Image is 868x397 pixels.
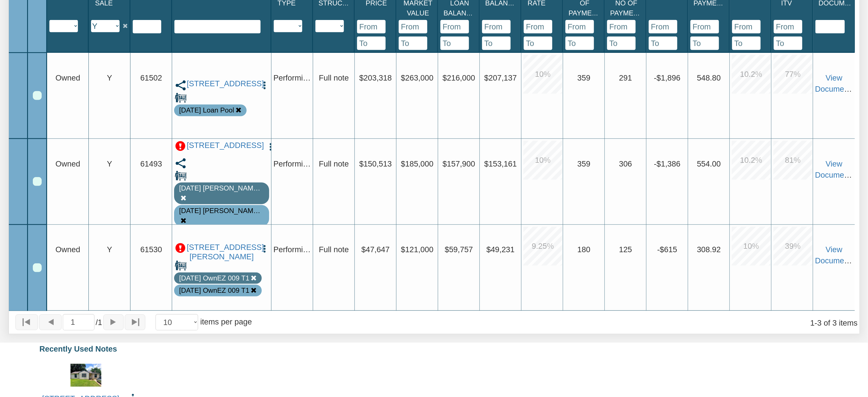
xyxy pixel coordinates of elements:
[649,20,677,33] input: From
[187,79,257,89] a: 2701 Huckleberry, Pasadena, TX, 77502
[815,245,855,265] a: View Documents
[319,245,349,254] span: Full note
[657,245,677,254] span: -$615
[96,318,98,327] abbr: of
[107,245,112,254] span: Y
[260,244,269,254] img: cell-menu.png
[55,245,80,254] span: Owned
[357,37,386,50] input: To
[815,159,855,179] a: View Documents
[690,20,719,33] input: From
[607,20,636,33] input: From
[607,37,636,50] input: To
[175,170,187,182] img: for_sale.png
[179,286,249,296] div: Note is contained in the pool 8-26-25 OwnEZ 009 T1
[697,73,721,82] span: 548.80
[577,73,591,82] span: 359
[260,81,269,90] img: cell-menu.png
[440,37,469,50] input: To
[774,227,812,266] div: 39.0
[55,73,80,82] span: Owned
[359,159,392,168] span: $150,513
[443,159,475,168] span: $157,900
[482,20,511,33] input: From
[619,73,632,82] span: 291
[273,73,312,82] span: Performing
[484,159,517,168] span: $153,161
[697,245,721,254] span: 308.92
[14,340,854,357] div: Recently Used Notes
[399,37,427,50] input: To
[273,245,312,254] span: Performing
[697,159,721,168] span: 554.00
[200,317,252,326] span: items per page
[484,73,517,82] span: $207,137
[399,20,427,33] input: From
[63,314,94,331] input: Selected page
[774,55,812,94] div: 77.0
[357,20,386,33] input: From
[266,141,275,152] button: Press to open the note menu
[273,159,312,168] span: Performing
[577,159,591,168] span: 359
[140,73,162,82] span: 61502
[482,37,511,50] input: To
[732,20,761,33] input: From
[565,37,594,50] input: To
[401,159,434,168] span: $185,000
[39,314,62,330] button: Page back
[524,37,552,50] input: To
[577,245,591,254] span: 180
[565,20,594,33] input: From
[440,20,469,33] input: From
[71,364,101,387] img: 582974
[125,314,145,330] button: Page to last
[815,73,855,93] a: View Documents
[523,227,562,266] div: 9.25
[524,20,552,33] input: From
[179,206,264,216] div: Note is contained in the pool 8-21-25 Mixon 001 T1
[690,37,719,50] input: To
[523,55,562,94] div: 10.0
[55,159,80,168] span: Owned
[140,159,162,168] span: 61493
[443,73,475,82] span: $216,000
[654,159,680,168] span: -$1,386
[187,243,257,262] a: 3526 East Morris Street, Indianapolis, IN, 46203
[649,37,677,50] input: To
[33,91,42,100] div: Row 1, Row Selection Checkbox
[732,141,771,180] div: 10.2
[107,73,112,82] span: Y
[774,37,802,50] input: To
[15,314,38,330] button: Page to first
[654,73,680,82] span: -$1,896
[486,245,515,254] span: $49,231
[96,317,102,328] span: 1
[175,92,187,104] img: for_sale.png
[810,318,858,327] span: 1 3 of 3 items
[401,73,434,82] span: $263,000
[319,159,349,168] span: Full note
[445,245,473,254] span: $59,757
[175,259,187,271] img: for_sale.png
[319,73,349,82] span: Full note
[732,37,761,50] input: To
[815,318,817,327] abbr: through
[260,79,269,90] button: Press to open the note menu
[401,245,434,254] span: $121,000
[619,245,632,254] span: 125
[732,55,771,94] div: 10.2
[179,273,249,283] div: Note labeled as 8-26-25 OwnEZ 009 T1
[140,245,162,254] span: 61530
[359,73,392,82] span: $203,318
[179,183,264,193] div: Note labeled as 8-21-25 Mixon 001 T1
[732,227,771,266] div: 10.0
[260,243,269,254] button: Press to open the note menu
[175,157,187,169] img: share.svg
[361,245,390,254] span: $47,647
[33,177,42,186] div: Row 2, Row Selection Checkbox
[175,79,187,91] img: share.svg
[523,141,562,180] div: 10.0
[187,141,263,150] a: 712 Ave M, S. Houston, TX, 77587
[33,263,42,272] div: Row 3, Row Selection Checkbox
